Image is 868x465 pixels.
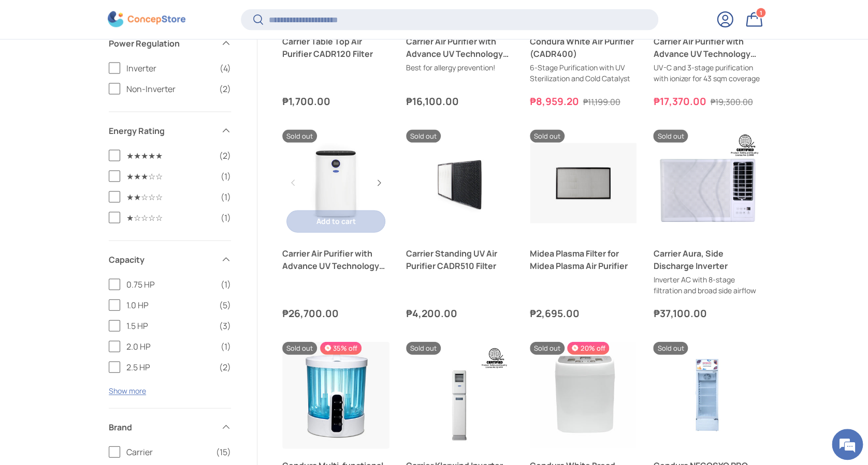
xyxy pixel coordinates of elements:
a: Carrier Aura, Side Discharge Inverter [653,247,760,272]
span: Energy Rating [109,125,214,137]
span: Inverter [126,62,213,74]
a: Condura Multi-functional Fruit and Vegetable Sterilizer [282,342,389,449]
span: (1) [221,278,231,291]
span: Sold out [282,130,317,143]
a: Condura White Air Purifier (CADR400) [530,35,637,60]
span: Capacity [109,253,214,266]
a: Midea Plasma Filter for Midea Plasma Air Purifier [530,247,637,272]
span: (1) [221,170,231,183]
span: Sold out [282,342,317,355]
a: Condura NEGOSYO PRO Chiller Inverter [653,342,760,449]
span: (1) [221,212,231,224]
span: ★☆☆☆☆ [126,212,214,224]
a: Carrier Air Purifier with Advance UV Technology (CADR360) [653,35,760,60]
summary: Capacity [109,241,231,278]
a: Carrier Klarwind Inverter [406,342,513,449]
span: Sold out [653,342,688,355]
span: 1.0 HP [126,299,213,311]
span: Sold out [530,130,565,143]
button: Add to cart [286,211,385,233]
a: Carrier Table Top Air Purifier CADR120 Filter [282,35,389,60]
a: Condura White Bread Maker [530,342,637,449]
span: 2.0 HP [126,340,214,353]
span: ★★★★★ [126,149,213,162]
span: Brand [109,421,214,433]
span: (5) [219,299,231,311]
a: Carrier Standing UV Air Purifier CADR510 Filter [406,247,513,272]
span: Sold out [530,342,565,355]
span: Carrier [126,446,210,458]
span: 20% off [567,342,609,355]
span: ★★★☆☆ [126,170,214,183]
summary: Power Regulation [109,25,231,62]
span: 2.5 HP [126,361,213,373]
img: ConcepStore [108,11,185,27]
span: 35% off [320,342,361,355]
span: (15) [216,446,231,458]
span: (3) [219,320,231,332]
span: Non-Inverter [126,83,213,95]
span: (2) [219,149,231,162]
span: Add to cart [316,216,355,226]
span: (2) [219,361,231,373]
span: 1 [760,9,762,17]
span: Sold out [406,342,441,355]
a: Carrier Aura, Side Discharge Inverter [653,130,760,237]
a: Midea Plasma Filter for Midea Plasma Air Purifier [530,130,637,237]
span: (2) [219,83,231,95]
span: ★★☆☆☆ [126,191,214,203]
span: 1.5 HP [126,320,213,332]
span: Sold out [406,130,441,143]
a: Carrier Air Purifier with Advance UV Technology (CADR510) [282,130,389,237]
a: Carrier Standing UV Air Purifier CADR510 Filter [406,130,513,237]
span: Power Regulation [109,37,214,50]
span: (4) [220,62,231,74]
span: 0.75 HP [126,278,214,291]
span: (1) [221,191,231,203]
button: Show more [109,386,146,396]
summary: Energy Rating [109,112,231,149]
a: Carrier Air Purifier with Advance UV Technology (CADR510) [282,247,389,272]
span: Sold out [653,130,688,143]
a: Carrier Air Purifier with Advance UV Technology (CADR260) [406,35,513,60]
span: (1) [221,340,231,353]
summary: Brand [109,409,231,446]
